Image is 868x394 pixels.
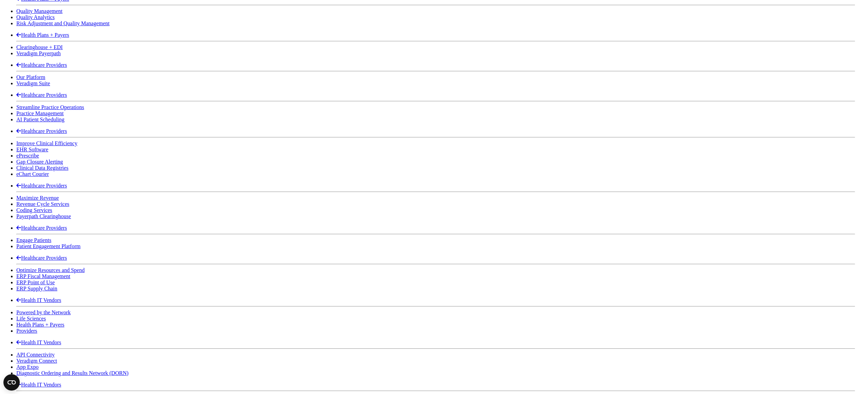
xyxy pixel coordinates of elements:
a: Practice Management [16,110,64,116]
a: Clearinghouse + EDI [16,44,63,50]
a: Gap Closure Alerting [16,159,63,165]
a: Our Platform [16,74,45,80]
a: ERP Supply Chain [16,286,57,291]
a: Healthcare Providers [16,183,67,188]
a: ERP Point of Use [16,279,55,285]
a: eChart Courier [16,171,49,177]
a: ERP Fiscal Management [16,273,70,279]
a: Clinical Data Registries [16,165,68,171]
a: Health Plans + Payers [16,32,69,38]
a: Engage Patients [16,237,51,243]
a: Veradigm Suite [16,80,50,86]
a: Patient Engagement Platform [16,243,80,249]
a: Coding Services [16,207,52,213]
a: API Connectivity [16,352,54,358]
a: Powered by the Network [16,309,71,315]
a: ePrescribe [16,153,39,158]
a: Payerpath Clearinghouse [16,213,71,219]
a: Healthcare Providers [16,62,67,68]
a: Health IT Vendors [16,339,61,345]
a: EHR Software [16,147,48,152]
a: Healthcare Providers [16,225,67,231]
a: Optimize Resources and Spend [16,267,84,273]
a: Veradigm Connect [16,358,57,364]
a: Risk Adjustment and Quality Management [16,20,110,26]
a: Healthcare Providers [16,255,67,261]
a: Healthcare Providers [16,128,67,134]
a: Streamline Practice Operations [16,104,84,110]
a: Quality Analytics [16,14,54,20]
a: Life Sciences [16,316,46,321]
a: Health IT Vendors [16,297,61,303]
a: Providers [16,328,37,334]
button: Open CMP widget [3,374,20,391]
a: Improve Clinical Efficiency [16,140,77,146]
a: Health Plans + Payers [16,322,64,328]
a: Healthcare Providers [16,92,67,98]
a: Diagnostic Ordering and Results Network (DORN) [16,370,128,376]
a: Quality Management [16,8,63,14]
a: Maximize Revenue [16,195,59,201]
a: Revenue Cycle Services [16,201,69,207]
a: AI Patient Scheduling [16,117,64,122]
a: Veradigm Payerpath [16,50,61,56]
a: App Expo [16,364,38,370]
a: Health IT Vendors [16,382,61,388]
iframe: Drift Chat Widget [737,352,860,386]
